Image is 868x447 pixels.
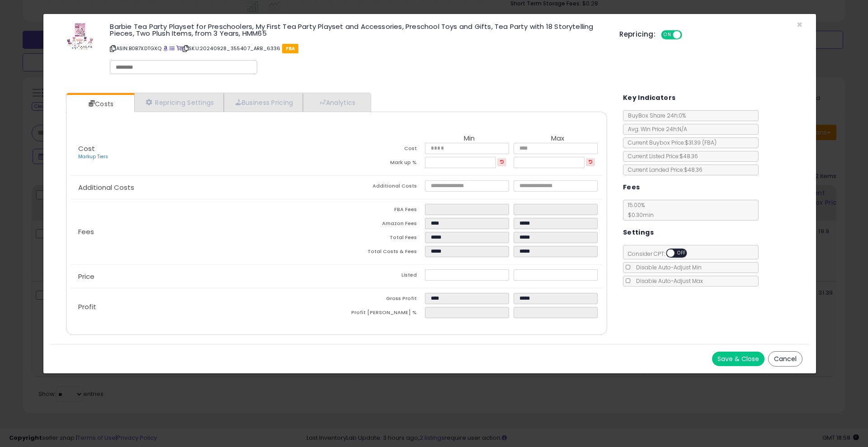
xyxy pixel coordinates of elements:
[623,227,654,238] h5: Settings
[685,139,717,146] span: $31.39
[134,93,224,112] a: Repricing Settings
[623,166,703,174] span: Current Landed Price: $48.36
[514,135,602,143] th: Max
[163,45,168,52] a: BuyBox page
[425,135,514,143] th: Min
[336,157,425,171] td: Mark up %
[712,352,764,366] button: Save & Close
[623,201,654,219] span: 15.00 %
[336,269,425,283] td: Listed
[78,153,108,160] a: Markup Tiers
[632,263,702,271] span: Disable Auto-Adjust Min
[702,139,717,146] span: ( FBA )
[303,93,370,112] a: Analytics
[66,95,133,113] a: Costs
[623,152,698,160] span: Current Listed Price: $48.36
[176,45,181,52] a: Your listing only
[71,228,336,235] p: Fees
[110,23,606,37] h3: Barbie Tea Party Playset for Preschoolers, My First Tea Party Playset and Accessories, Preschool ...
[675,249,689,257] span: OFF
[336,204,425,218] td: FBA Fees
[336,293,425,307] td: Gross Profit
[619,31,656,38] h5: Repricing:
[623,250,699,258] span: Consider CPT:
[632,277,703,285] span: Disable Auto-Adjust Max
[768,351,802,367] button: Cancel
[71,145,336,160] p: Cost
[336,143,425,157] td: Cost
[681,31,695,39] span: OFF
[71,303,336,311] p: Profit
[71,273,336,280] p: Price
[623,182,640,193] h5: Fees
[623,112,686,119] span: BuyBox Share 24h: 0%
[224,93,303,112] a: Business Pricing
[336,180,425,194] td: Additional Costs
[623,92,676,104] h5: Key Indicators
[797,18,802,31] span: ×
[336,232,425,246] td: Total Fees
[336,218,425,232] td: Amazon Fees
[336,246,425,260] td: Total Costs & Fees
[623,125,687,133] span: Avg. Win Price 24h: N/A
[71,184,336,191] p: Additional Costs
[623,211,654,219] span: $0.30 min
[66,23,94,50] img: 51u2xdSSOgL._SL60_.jpg
[282,44,299,53] span: FBA
[662,31,673,39] span: ON
[110,41,606,56] p: ASIN: B0B7XDTGXQ | SKU: 20240928_355407_ARB_6336
[170,45,175,52] a: All offer listings
[336,307,425,321] td: Profit [PERSON_NAME] %
[623,139,717,146] span: Current Buybox Price:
